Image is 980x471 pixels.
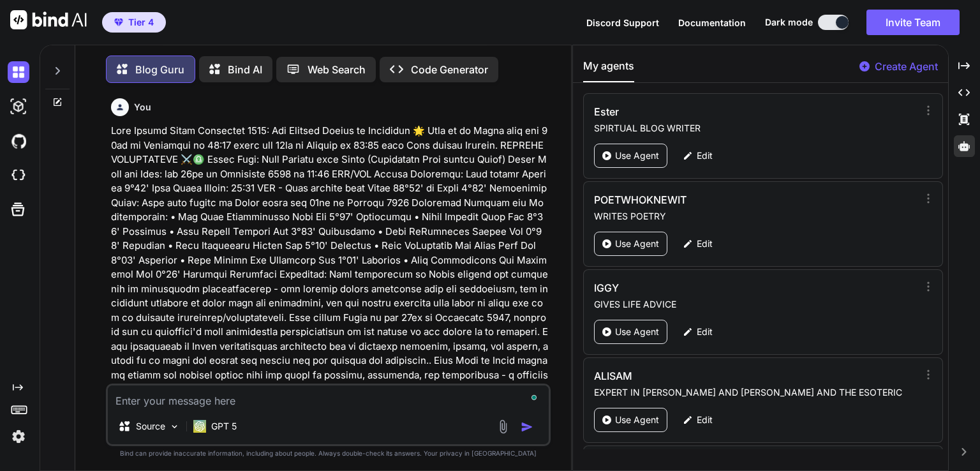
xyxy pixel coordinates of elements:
img: attachment [496,419,510,434]
p: WRITES POETRY [594,210,917,223]
p: GIVES LIFE ADVICE [594,298,917,311]
img: premium [114,19,123,26]
p: Edit [697,149,713,162]
span: Documentation [678,17,746,28]
img: settings [8,426,29,447]
span: Dark mode [765,16,813,29]
p: SPIRTUAL BLOG WRITER [594,122,917,135]
p: Edit [697,414,713,426]
p: EXPERT IN [PERSON_NAME] AND [PERSON_NAME] AND THE ESOTERIC [594,386,917,399]
span: Discord Support [586,17,659,28]
p: Use Agent [615,325,659,338]
p: Create Agent [875,59,938,74]
p: Bind AI [228,62,262,77]
h3: IGGY [594,280,820,295]
button: Discord Support [586,16,659,29]
h3: Ester [594,104,820,119]
span: Tier 4 [128,16,154,29]
img: darkAi-studio [8,96,29,117]
button: Invite Team [866,10,960,35]
img: GPT 5 [193,420,206,433]
p: Source [136,420,165,433]
button: My agents [583,58,634,82]
img: darkChat [8,61,29,83]
img: icon [521,421,533,433]
p: Blog Guru [135,62,184,77]
p: Use Agent [615,149,659,162]
img: Bind AI [10,10,87,29]
p: GPT 5 [211,420,237,433]
p: Code Generator [411,62,488,77]
img: githubDark [8,130,29,152]
p: Bind can provide inaccurate information, including about people. Always double-check its answers.... [106,449,551,458]
button: premiumTier 4 [102,12,166,33]
textarea: To enrich screen reader interactions, please activate Accessibility in Grammarly extension settings [108,385,549,408]
h6: You [134,101,151,114]
h3: ALISAM [594,368,820,384]
button: Documentation [678,16,746,29]
p: Web Search [308,62,366,77]
p: Use Agent [615,414,659,426]
p: Use Agent [615,237,659,250]
img: Pick Models [169,421,180,432]
p: Edit [697,325,713,338]
p: Edit [697,237,713,250]
img: cloudideIcon [8,165,29,186]
h3: POETWHOKNEWIT [594,192,820,207]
